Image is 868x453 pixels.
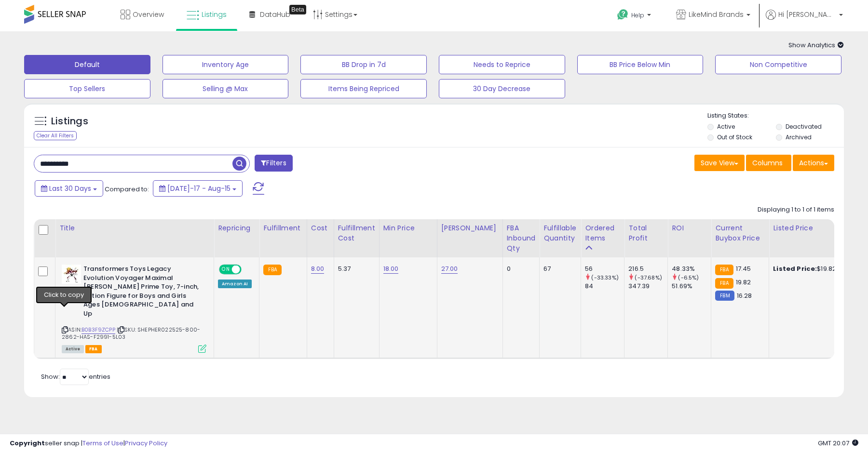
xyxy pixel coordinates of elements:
[585,282,624,291] div: 84
[218,280,252,288] div: Amazon AI
[41,372,110,381] span: Show: entries
[263,265,281,275] small: FBA
[34,131,77,140] div: Clear All Filters
[736,264,751,273] span: 17.45
[240,266,256,274] span: OFF
[85,345,102,353] span: FBA
[255,155,292,172] button: Filters
[715,291,734,301] small: FBM
[631,11,644,19] span: Help
[439,55,565,74] button: Needs to Reprice
[635,274,662,281] small: (-37.68%)
[786,133,812,141] label: Archived
[439,79,565,98] button: 30 Day Decrease
[338,265,372,273] div: 5.37
[672,265,711,273] div: 48.33%
[778,10,836,19] span: Hi [PERSON_NAME]
[62,326,200,340] span: | SKU: SHEPHER022525-800-2862-HAS-F2991-5L03
[543,265,573,273] div: 67
[773,223,856,233] div: Listed Price
[300,79,427,98] button: Items Being Repriced
[628,265,667,273] div: 216.5
[793,155,834,171] button: Actions
[543,223,577,243] div: Fulfillable Quantity
[717,122,735,131] label: Active
[220,266,232,274] span: ON
[81,326,115,334] a: B0B3F9ZCPP
[35,180,103,197] button: Last 30 Days
[383,264,399,274] a: 18.00
[715,223,765,243] div: Current Buybox Price
[678,274,699,281] small: (-6.5%)
[51,115,88,128] h5: Listings
[441,264,458,274] a: 27.00
[737,291,752,300] span: 16.28
[62,345,84,353] span: All listings currently available for purchase on Amazon
[289,5,306,14] div: Tooltip anchor
[507,223,536,253] div: FBA inbound Qty
[736,278,751,287] span: 19.82
[577,55,704,74] button: BB Price Below Min
[610,1,661,31] a: Help
[672,223,707,233] div: ROI
[263,223,302,233] div: Fulfillment
[441,223,499,233] div: [PERSON_NAME]
[49,184,91,193] span: Last 30 Days
[672,282,711,291] div: 51.69%
[311,223,330,233] div: Cost
[300,55,427,74] button: BB Drop in 7d
[338,223,375,243] div: Fulfillment Cost
[758,205,834,214] div: Displaying 1 to 1 of 1 items
[617,9,629,21] i: Get Help
[715,265,733,275] small: FBA
[715,55,841,74] button: Non Competitive
[218,223,255,233] div: Repricing
[507,265,532,273] div: 0
[59,223,210,233] div: Title
[83,265,201,320] b: Transformers Toys Legacy Evolution Voyager Maximal [PERSON_NAME] Prime Toy, 7-inch, Action Figure...
[717,133,752,141] label: Out of Stock
[752,158,783,168] span: Columns
[163,55,289,74] button: Inventory Age
[694,155,745,171] button: Save View
[746,155,791,171] button: Columns
[773,265,853,273] div: $19.82
[786,122,822,131] label: Deactivated
[153,180,243,197] button: [DATE]-17 - Aug-15
[628,223,664,243] div: Total Profit
[689,10,744,19] span: LikeMind Brands
[585,265,624,273] div: 56
[62,265,206,352] div: ASIN:
[585,223,620,243] div: Ordered Items
[773,264,817,273] b: Listed Price:
[105,185,149,194] span: Compared to:
[24,55,150,74] button: Default
[133,10,164,19] span: Overview
[788,40,844,50] span: Show Analytics
[167,184,231,193] span: [DATE]-17 - Aug-15
[311,264,325,274] a: 8.00
[62,265,81,284] img: 41nvt7zxceL._SL40_.jpg
[24,79,150,98] button: Top Sellers
[766,10,843,31] a: Hi [PERSON_NAME]
[707,111,843,120] p: Listing States:
[163,79,289,98] button: Selling @ Max
[260,10,290,19] span: DataHub
[383,223,433,233] div: Min Price
[628,282,667,291] div: 347.39
[202,10,227,19] span: Listings
[715,278,733,289] small: FBA
[591,274,618,281] small: (-33.33%)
